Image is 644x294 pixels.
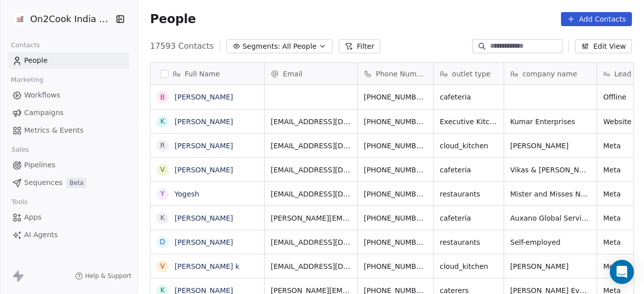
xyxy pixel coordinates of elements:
a: Metrics & Events [8,122,129,139]
span: restaurants [440,237,498,247]
span: outlet type [452,69,491,79]
a: Apps [8,209,129,226]
div: B [160,92,166,103]
div: Full Name [150,63,264,84]
span: cafeteria [440,165,498,175]
span: Contacts [7,38,44,53]
span: Auxano Global Services [510,213,591,223]
a: Yogesh [175,190,199,198]
span: [EMAIL_ADDRESS][DOMAIN_NAME] [271,165,351,175]
div: Phone Number [358,63,433,84]
span: Campaigns [24,108,63,118]
span: On2Cook India Pvt. Ltd. [30,13,113,26]
div: K [160,116,165,127]
span: People [150,12,196,27]
span: [PERSON_NAME][EMAIL_ADDRESS][DOMAIN_NAME] [271,213,351,223]
span: [PHONE_NUMBER] [364,189,427,199]
a: [PERSON_NAME] [175,214,233,222]
span: Self-employed [510,237,591,247]
span: cafeteria [440,92,498,102]
span: Vikas & [PERSON_NAME] Son LLP [510,165,591,175]
span: [PERSON_NAME] [510,141,591,151]
div: outlet type [434,63,504,84]
span: [EMAIL_ADDRESS][DOMAIN_NAME] [271,117,351,127]
span: [PHONE_NUMBER] [364,213,427,223]
a: [PERSON_NAME] [175,142,233,150]
div: D [160,237,166,247]
a: [PERSON_NAME] [175,238,233,246]
div: company name [504,63,597,84]
span: [EMAIL_ADDRESS][DOMAIN_NAME] [271,261,351,271]
span: cloud_kitchen [440,141,498,151]
span: [PHONE_NUMBER] [364,237,427,247]
a: [PERSON_NAME] k [175,262,239,270]
span: [PHONE_NUMBER] [364,261,427,271]
span: Apps [24,212,42,223]
span: Mister and Misses Nasta House [510,189,591,199]
a: SequencesBeta [8,174,129,191]
a: Pipelines [8,157,129,173]
span: [PHONE_NUMBER] [364,165,427,175]
span: People [24,55,48,66]
span: Sequences [24,177,62,188]
span: cafeteria [440,213,498,223]
span: cloud_kitchen [440,261,498,271]
span: [PHONE_NUMBER] [364,141,427,151]
span: Tools [7,194,32,210]
span: 17593 Contacts [150,40,214,52]
a: Workflows [8,87,129,104]
span: Metrics & Events [24,125,84,136]
span: Pipelines [24,160,55,170]
span: [EMAIL_ADDRESS][DOMAIN_NAME] [271,141,351,151]
button: Edit View [575,39,632,53]
span: [PHONE_NUMBER] [364,117,427,127]
img: on2cook%20logo-04%20copy.jpg [14,13,26,25]
span: AI Agents [24,230,58,240]
span: Full Name [185,69,220,79]
a: [PERSON_NAME] [175,93,233,101]
div: K [160,213,165,223]
span: restaurants [440,189,498,199]
button: Filter [339,39,380,53]
span: Help & Support [85,272,131,280]
span: [PHONE_NUMBER] [364,92,427,102]
div: v [160,261,166,271]
div: R [160,140,165,151]
a: AI Agents [8,227,129,243]
div: Open Intercom Messenger [610,260,634,284]
span: Executive Kitchens [440,117,498,127]
a: Campaigns [8,105,129,121]
a: [PERSON_NAME] [175,166,233,174]
span: company name [522,69,577,79]
a: People [8,52,129,69]
span: All People [282,41,316,52]
span: [EMAIL_ADDRESS][DOMAIN_NAME] [271,189,351,199]
div: V [160,164,166,175]
span: Marketing [7,72,48,87]
span: [EMAIL_ADDRESS][DOMAIN_NAME] [271,237,351,247]
span: Email [283,69,302,79]
span: [PERSON_NAME] [510,261,591,271]
span: Beta [66,178,87,188]
a: [PERSON_NAME] [175,118,233,126]
span: Sales [7,142,33,157]
div: Email [265,63,357,84]
span: Kumar Enterprises [510,117,591,127]
span: Workflows [24,90,60,101]
span: Phone Number [376,69,427,79]
span: Segments: [243,41,280,52]
a: Help & Support [75,272,131,280]
button: Add Contacts [561,12,632,26]
button: On2Cook India Pvt. Ltd. [12,11,109,28]
div: Y [160,188,165,199]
